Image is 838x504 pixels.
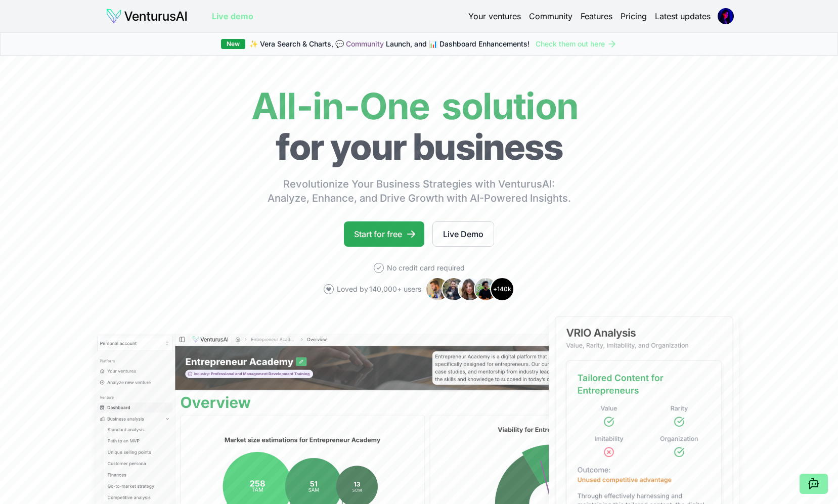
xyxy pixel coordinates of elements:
img: Avatar 4 [474,277,498,301]
a: Check them out here [536,39,617,49]
a: Live demo [212,10,253,22]
a: Pricing [621,10,647,22]
a: Community [529,10,572,22]
div: New [221,39,245,49]
img: Avatar 1 [425,277,450,301]
a: Latest updates [655,10,711,22]
a: Start for free [344,221,424,247]
img: Avatar 3 [458,277,482,301]
a: Live Demo [432,221,494,247]
img: logo [106,8,188,24]
a: Features [581,10,612,22]
img: ACg8ocIFyGShscevwMYRxWHTLcqYC2PDsmxj8QvUeYJJtSbf1TTzUcBRmA=s96-c [718,8,734,24]
img: Avatar 2 [442,277,466,301]
a: Your ventures [468,10,521,22]
a: Community [346,39,384,48]
span: ✨ Vera Search & Charts, 💬 Launch, and 📊 Dashboard Enhancements! [249,39,530,49]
